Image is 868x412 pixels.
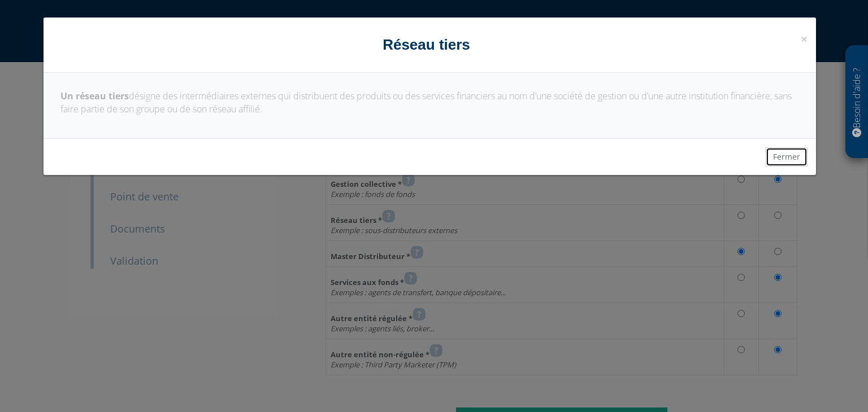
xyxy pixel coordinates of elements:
span: × [801,31,808,47]
h4: Réseau tiers [52,34,808,55]
button: Fermer [766,147,808,166]
span: désigne des intermédiaires externes qui distribuent des produits ou des services financiers au no... [60,90,792,115]
strong: Un réseau tiers [60,90,129,102]
p: Besoin d'aide ? [850,51,863,153]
